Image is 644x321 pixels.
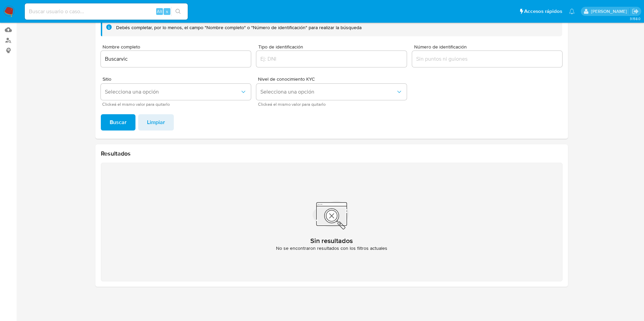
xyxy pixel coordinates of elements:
[569,8,575,14] a: Notificaciones
[171,7,185,16] button: search-icon
[166,8,168,15] span: s
[630,16,641,21] span: 3.158.0
[157,8,162,15] span: Alt
[524,8,562,15] span: Accesos rápidos
[25,7,188,16] input: Buscar usuario o caso...
[591,8,629,15] p: ivonne.perezonofre@mercadolibre.com.mx
[632,8,639,15] a: Salir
